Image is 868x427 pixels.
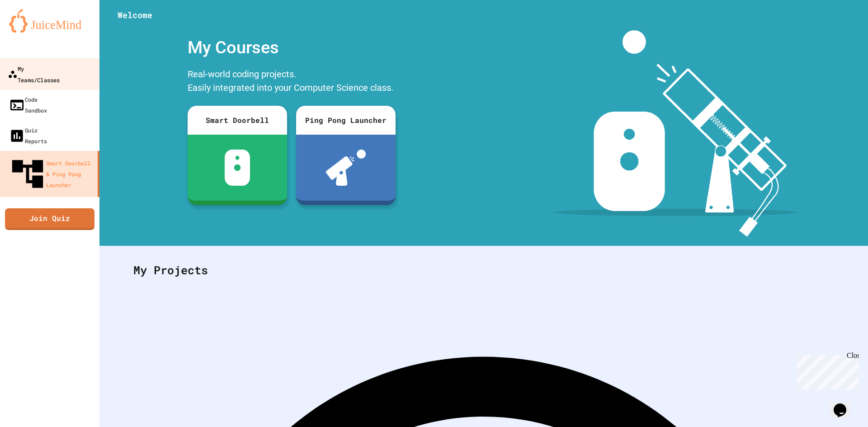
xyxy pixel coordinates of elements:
[830,391,859,418] iframe: chat widget
[9,125,47,146] div: Quiz Reports
[555,30,797,237] img: banner-image-my-projects.png
[296,106,396,135] div: Ping Pong Launcher
[124,253,843,288] div: My Projects
[326,150,366,186] img: ppl-with-ball.png
[5,208,94,230] a: Join Quiz
[9,94,47,116] div: Code Sandbox
[9,9,90,33] img: logo-orange.svg
[9,155,94,192] div: Smart Doorbell & Ping Pong Launcher
[188,106,287,135] div: Smart Doorbell
[225,150,250,186] img: sdb-white.svg
[793,352,859,390] iframe: chat widget
[183,30,400,65] div: My Courses
[4,4,62,57] div: Chat with us now!Close
[183,65,400,99] div: Real-world coding projects. Easily integrated into your Computer Science class.
[8,63,60,85] div: My Teams/Classes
